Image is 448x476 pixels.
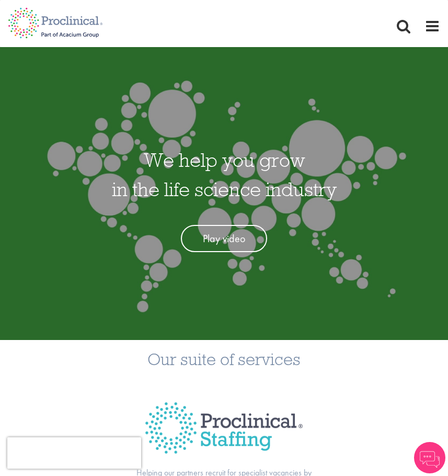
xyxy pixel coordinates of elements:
iframe: reCAPTCHA [7,437,141,469]
img: Chatbot [414,442,445,473]
a: Play video [181,225,267,253]
img: Proclinical Title [132,389,316,467]
h3: Our suite of services [8,350,440,368]
h1: We help you grow in the life science industry [112,145,337,204]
